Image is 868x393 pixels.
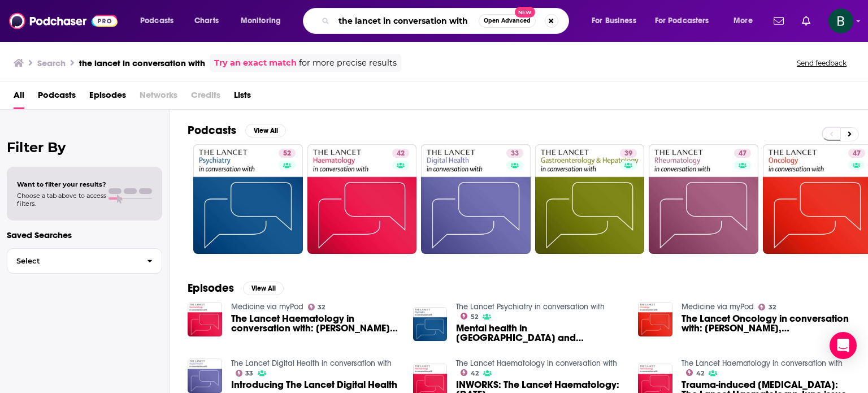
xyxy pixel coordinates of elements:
[188,302,222,336] img: The Lancet Haematology in conversation with: Judy Truong on ferritin reference levels and iron de...
[233,12,296,30] button: open menu
[515,7,535,18] span: New
[413,307,448,342] img: Mental health in China and India: The Lancet and The Lancet Psychiatry: May 18, 2016
[456,323,624,343] span: Mental health in [GEOGRAPHIC_DATA] and [GEOGRAPHIC_DATA]: The Lancet and The Lancet Psychiatry: [...
[234,86,251,109] a: Lists
[397,148,405,159] span: 42
[7,257,138,265] span: Select
[214,57,297,70] a: Try an exact match
[648,12,726,30] button: open menu
[9,10,118,32] img: Podchaser - Follow, Share and Rate Podcasts
[191,86,220,109] span: Credits
[231,302,303,312] a: Medicine via myPod
[79,58,205,68] h3: the lancet in conversation with
[231,314,400,333] a: The Lancet Haematology in conversation with: Judy Truong on ferritin reference levels and iron de...
[421,144,531,254] a: 33
[696,371,704,376] span: 42
[682,359,843,368] a: The Lancet Haematology in conversation with
[231,314,400,333] span: The Lancet Haematology in conversation with: [PERSON_NAME] on ferritin reference levels and [MEDI...
[471,371,479,376] span: 42
[392,149,409,158] a: 42
[734,13,753,29] span: More
[308,304,325,310] a: 32
[655,13,709,29] span: For Podcasters
[456,359,617,368] a: The Lancet Haematology in conversation with
[471,314,478,319] span: 52
[193,144,303,254] a: 52
[461,313,478,319] a: 52
[739,148,747,159] span: 47
[479,14,536,28] button: Open AdvancedNew
[236,370,254,377] a: 33
[511,148,519,159] span: 33
[682,314,850,333] a: The Lancet Oncology in conversation with: James Shultz, Ana Patricia Ortiz, and Leticia Nogueira ...
[140,13,173,29] span: Podcasts
[649,144,758,254] a: 47
[726,12,767,30] button: open menu
[194,13,219,29] span: Charts
[682,314,850,333] span: The Lancet Oncology in conversation with: [PERSON_NAME], [PERSON_NAME], and [PERSON_NAME] on [MED...
[456,323,624,343] a: Mental health in China and India: The Lancet and The Lancet Psychiatry: May 18, 2016
[245,124,286,137] button: View All
[734,149,751,158] a: 47
[334,12,479,30] input: Search podcasts, credits, & more...
[307,144,417,254] a: 42
[584,12,650,30] button: open menu
[279,149,296,158] a: 52
[456,302,605,312] a: The Lancet Psychiatry in conversation with
[7,139,162,156] h2: Filter By
[318,305,325,310] span: 32
[245,371,253,376] span: 33
[793,58,850,68] button: Send feedback
[7,230,162,240] p: Saved Searches
[243,282,284,295] button: View All
[187,12,225,30] a: Charts
[14,86,24,109] a: All
[132,12,188,30] button: open menu
[828,8,853,33] span: Logged in as betsy46033
[188,281,284,295] a: EpisodesView All
[231,359,392,368] a: The Lancet Digital Health in conversation with
[17,180,106,188] span: Want to filter your results?
[769,305,776,310] span: 32
[758,304,776,310] a: 32
[231,380,397,390] a: Introducing The Lancet Digital Health
[620,149,637,158] a: 39
[484,18,531,24] span: Open Advanced
[299,57,397,70] span: for more precise results
[283,148,291,159] span: 52
[686,369,704,376] a: 42
[188,359,222,393] img: Introducing The Lancet Digital Health
[682,302,754,312] a: Medicine via myPod
[828,8,853,33] button: Show profile menu
[853,148,861,159] span: 47
[7,248,162,274] button: Select
[188,123,236,137] h2: Podcasts
[830,332,857,359] div: Open Intercom Messenger
[38,86,76,109] a: Podcasts
[188,123,286,137] a: PodcastsView All
[828,8,853,33] img: User Profile
[638,302,672,336] img: The Lancet Oncology in conversation with: James Shultz, Ana Patricia Ortiz, and Leticia Nogueira ...
[848,149,865,158] a: 47
[461,369,479,376] a: 42
[17,192,106,208] span: Choose a tab above to access filters.
[37,58,66,68] h3: Search
[592,13,636,29] span: For Business
[797,11,815,31] a: Show notifications dropdown
[624,148,632,159] span: 39
[89,86,126,109] a: Episodes
[314,8,580,34] div: Search podcasts, credits, & more...
[535,144,645,254] a: 39
[769,11,788,31] a: Show notifications dropdown
[188,281,234,295] h2: Episodes
[241,13,281,29] span: Monitoring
